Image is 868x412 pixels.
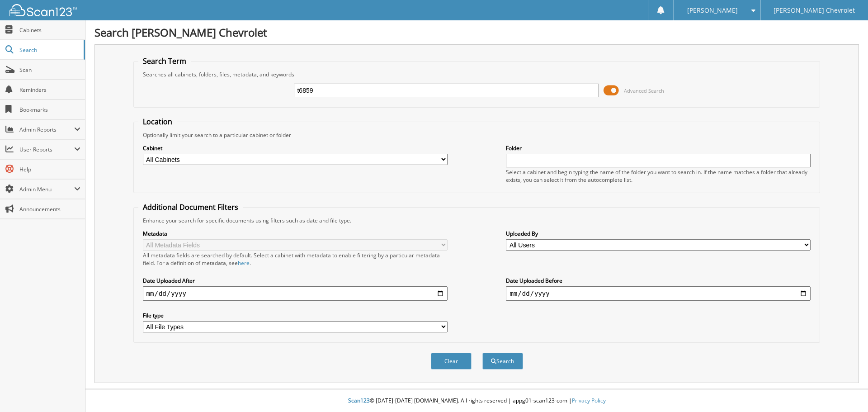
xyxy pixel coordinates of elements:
[143,251,448,267] div: All metadata fields are searched by default. Select a cabinet with metadata to enable filtering b...
[506,144,811,152] label: Folder
[19,86,80,94] span: Reminders
[138,131,816,139] div: Optionally limit your search to a particular cabinet or folder
[19,46,79,54] span: Search
[143,277,448,284] label: Date Uploaded After
[143,286,448,301] input: start
[143,144,448,152] label: Cabinet
[138,71,816,78] div: Searches all cabinets, folders, files, metadata, and keywords
[506,230,811,237] label: Uploaded By
[624,87,664,94] span: Advanced Search
[19,126,74,133] span: Admin Reports
[19,185,74,193] span: Admin Menu
[687,8,738,13] span: [PERSON_NAME]
[482,353,523,369] button: Search
[9,4,77,16] img: scan123-logo-white.svg
[143,230,448,237] label: Metadata
[774,8,855,13] span: [PERSON_NAME] Chevrolet
[138,117,177,127] legend: Location
[19,166,80,173] span: Help
[823,369,868,412] iframe: Chat Widget
[85,390,868,412] div: © [DATE]-[DATE] [DOMAIN_NAME]. All rights reserved | appg01-scan123-com |
[348,397,370,404] span: Scan123
[138,56,191,66] legend: Search Term
[506,286,811,301] input: end
[19,66,80,74] span: Scan
[431,353,472,369] button: Clear
[138,217,816,224] div: Enhance your search for specific documents using filters such as date and file type.
[143,312,448,319] label: File type
[506,168,811,184] div: Select a cabinet and begin typing the name of the folder you want to search in. If the name match...
[94,25,859,40] h1: Search [PERSON_NAME] Chevrolet
[238,259,250,267] a: here
[19,26,80,34] span: Cabinets
[19,146,74,153] span: User Reports
[138,202,243,212] legend: Additional Document Filters
[572,397,606,404] a: Privacy Policy
[506,277,811,284] label: Date Uploaded Before
[19,106,80,114] span: Bookmarks
[19,205,80,213] span: Announcements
